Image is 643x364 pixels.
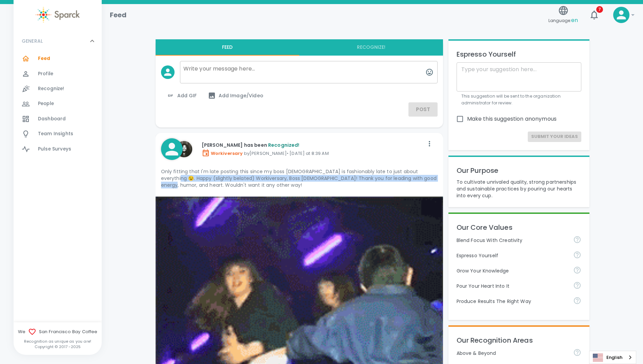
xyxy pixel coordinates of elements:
[457,298,568,305] p: Produce Results The Right Way
[202,142,424,148] p: [PERSON_NAME] has been
[457,335,581,346] p: Our Recognition Areas
[14,51,102,159] div: GENERAL
[571,16,578,24] span: en
[573,348,581,357] svg: For going above and beyond!
[38,55,51,62] span: Feed
[156,39,443,56] div: interaction tabs
[586,7,602,23] button: 7
[38,70,53,77] span: Profile
[202,150,243,157] span: Workiversary
[14,344,102,349] p: Copyright © 2017 - 2025
[38,146,71,153] span: Pulse Surveys
[14,7,102,23] a: Sparck logo
[573,297,581,305] svg: Find success working together and doing the right thing
[38,130,73,137] span: Team Insights
[202,149,424,157] p: by [PERSON_NAME] • [DATE] at 8:39 AM
[457,267,568,274] p: Grow Your Knowledge
[14,142,102,157] a: Pulse Surveys
[457,237,568,244] p: Blend Focus With Creativity
[38,100,54,107] span: People
[176,141,192,157] img: Picture of Angel Coloyan
[14,339,102,344] p: Recognition as unique as you are!
[457,179,581,199] p: To cultivate unrivaled quality, strong partnerships and sustainable practices by pouring our hear...
[546,3,581,27] button: Language:en
[596,6,603,13] span: 7
[38,85,64,92] span: Recognize!
[268,142,300,148] span: Recognized!
[14,112,102,126] a: Dashboard
[208,92,263,100] span: Add Image/Video
[14,66,102,81] a: Profile
[573,236,581,244] svg: Achieve goals today and innovate for tomorrow
[457,283,568,289] p: Pour Your Heart Into It
[457,350,568,357] p: Above & Beyond
[299,39,443,56] button: Recognize!
[548,16,578,25] span: Language:
[573,266,581,274] svg: Follow your curiosity and learn together
[589,351,636,364] div: Language
[22,38,43,44] p: GENERAL
[38,116,66,122] span: Dashboard
[14,126,102,141] a: Team Insights
[457,252,568,259] p: Espresso Yourself
[161,168,438,188] p: Only fitting that I'm late posting this since my boss [DEMOGRAPHIC_DATA] is fashionably late to j...
[36,7,80,23] img: Sparck logo
[110,9,127,20] h1: Feed
[573,281,581,289] svg: Come to work to make a difference in your own way
[14,31,102,51] div: GENERAL
[461,93,577,106] p: This suggestion will be sent to the organization administrator for review.
[14,51,102,66] a: Feed
[457,222,581,233] p: Our Core Values
[14,81,102,96] a: Recognize!
[166,92,197,100] span: Add GIF
[156,39,299,56] button: Feed
[589,351,636,364] aside: Language selected: English
[14,96,102,111] a: People
[457,165,581,176] p: Our Purpose
[589,351,636,364] a: English
[467,115,557,123] span: Make this suggestion anonymous
[457,49,581,60] p: Espresso Yourself
[14,328,102,336] span: We San Francisco Bay Coffee
[573,251,581,259] svg: Share your voice and your ideas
